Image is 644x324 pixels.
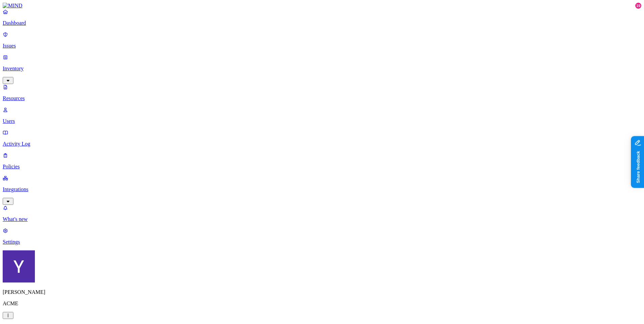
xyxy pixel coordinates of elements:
[3,3,22,9] img: MIND
[3,107,641,124] a: Users
[3,289,641,295] p: [PERSON_NAME]
[3,84,641,101] a: Resources
[3,66,641,72] p: Inventory
[3,205,641,222] a: What's new
[3,118,641,124] p: Users
[3,43,641,49] p: Issues
[3,175,641,204] a: Integrations
[3,301,641,307] p: ACME
[3,20,641,26] p: Dashboard
[3,130,641,147] a: Activity Log
[3,164,641,170] p: Policies
[3,239,641,245] p: Settings
[3,95,641,101] p: Resources
[3,141,641,147] p: Activity Log
[3,31,641,49] a: Issues
[3,186,641,192] p: Integrations
[3,54,641,83] a: Inventory
[3,216,641,222] p: What's new
[3,228,641,245] a: Settings
[635,3,641,9] div: 19
[3,3,641,9] a: MIND
[3,9,641,26] a: Dashboard
[3,152,641,170] a: Policies
[3,250,35,282] img: Yana Orhov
